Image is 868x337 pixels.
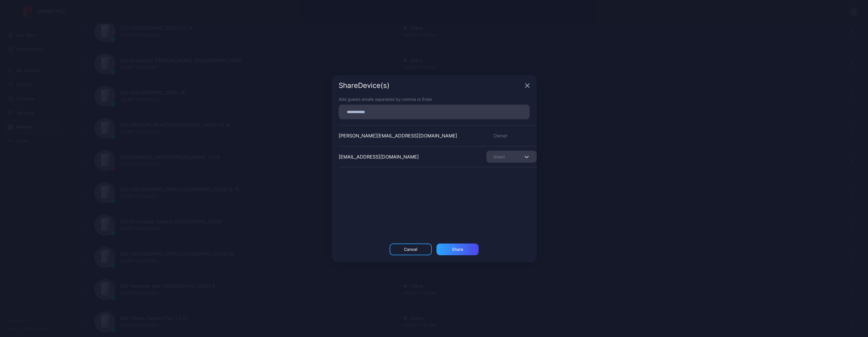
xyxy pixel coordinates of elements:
[339,132,457,139] div: [PERSON_NAME][EMAIL_ADDRESS][DOMAIN_NAME]
[339,82,523,89] div: Share Device (s)
[339,96,530,102] div: Add guests emails separated by comma or Enter
[486,151,537,163] button: Guest
[390,244,432,255] button: Cancel
[452,247,463,252] div: Share
[436,244,479,255] button: Share
[339,153,419,160] div: [EMAIL_ADDRESS][DOMAIN_NAME]
[404,247,417,252] div: Cancel
[486,132,537,139] div: Owner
